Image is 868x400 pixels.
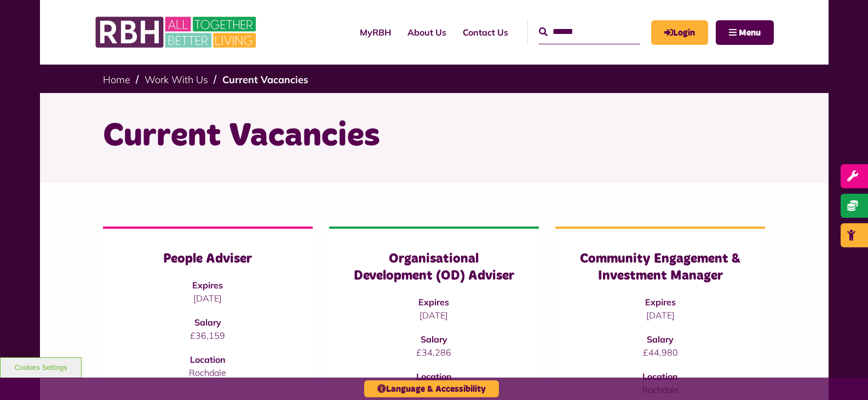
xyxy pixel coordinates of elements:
strong: Expires [418,297,449,308]
button: Navigation [716,20,774,45]
strong: Location [416,371,452,382]
a: Work With Us [145,73,208,86]
strong: Location [190,354,226,365]
a: Contact Us [455,18,516,47]
a: About Us [399,18,455,47]
strong: Expires [192,280,223,291]
a: MyRBH [651,20,708,45]
button: Language & Accessibility [364,380,499,397]
strong: Salary [647,334,674,345]
p: £44,980 [577,346,743,359]
p: £36,159 [125,329,291,342]
h3: Community Engagement & Investment Manager [577,251,743,285]
strong: Expires [645,297,676,308]
span: Menu [739,28,761,37]
h1: Current Vacancies [103,115,766,158]
p: [DATE] [351,309,517,322]
iframe: Netcall Web Assistant for live chat [819,351,868,400]
a: Home [103,73,130,86]
img: RBH [95,11,259,54]
p: £34,286 [351,346,517,359]
a: Current Vacancies [222,73,308,86]
p: Rochdale [125,366,291,379]
strong: Location [642,371,678,382]
a: MyRBH [352,18,399,47]
p: [DATE] [577,309,743,322]
strong: Salary [194,317,221,328]
strong: Salary [421,334,447,345]
h3: People Adviser [125,251,291,268]
h3: Organisational Development (OD) Adviser [351,251,517,285]
p: [DATE] [125,292,291,305]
